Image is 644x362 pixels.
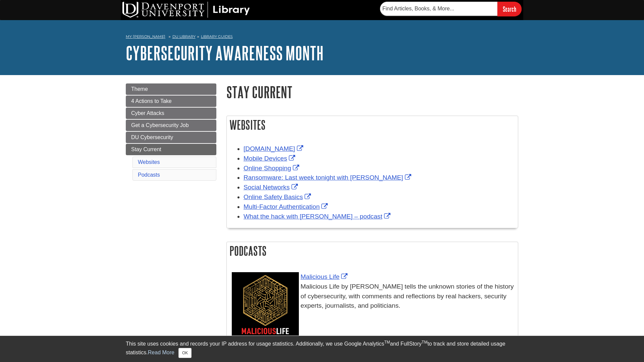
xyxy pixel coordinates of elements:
a: Get a Cybersecurity Job [126,120,216,131]
a: Link opens in new window [301,273,349,280]
a: Cyber Attacks [126,108,216,119]
sup: TM [422,340,427,345]
a: Link opens in new window [244,165,301,172]
a: Link opens in new window [244,203,329,210]
a: Link opens in new window [244,184,300,191]
input: Search [497,2,522,16]
a: Websites [138,159,160,165]
img: DU Library [122,2,250,18]
a: 4 Actions to Take [126,96,216,107]
a: DU Cybersecurity [126,132,216,143]
a: DU Library [172,34,196,39]
span: Theme [131,86,148,92]
span: Get a Cybersecurity Job [131,122,189,128]
a: Link opens in new window [244,174,413,181]
sup: TM [384,340,390,345]
button: Close [178,348,192,358]
form: Searches DU Library's articles, books, and more [380,2,522,16]
a: Read More [148,350,174,355]
div: This site uses cookies and records your IP address for usage statistics. Additionally, we use Goo... [126,340,518,358]
a: Podcasts [138,172,160,178]
a: Stay Current [126,144,216,155]
a: Cybersecurity Awareness Month [126,43,324,63]
nav: breadcrumb [126,32,518,43]
h1: Stay Current [226,83,518,101]
span: Cyber Attacks [131,110,164,116]
a: Link opens in new window [244,213,392,220]
span: DU Cybersecurity [131,134,173,140]
input: Find Articles, Books, & More... [380,2,497,16]
a: Library Guides [201,34,233,39]
a: Link opens in new window [244,155,297,162]
span: 4 Actions to Take [131,98,172,104]
div: Malicious Life by [PERSON_NAME] tells the unknown stories of the history of cybersecurity, with c... [237,282,515,311]
span: Stay Current [131,146,161,152]
h2: Podcasts [227,242,518,260]
a: Link opens in new window [244,193,313,200]
img: Malicious Life logo [232,272,299,339]
a: Theme [126,83,216,95]
a: Link opens in new window [244,145,305,152]
a: My [PERSON_NAME] [126,34,165,40]
div: Guide Page Menu [126,83,216,182]
h2: Websites [227,116,518,134]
